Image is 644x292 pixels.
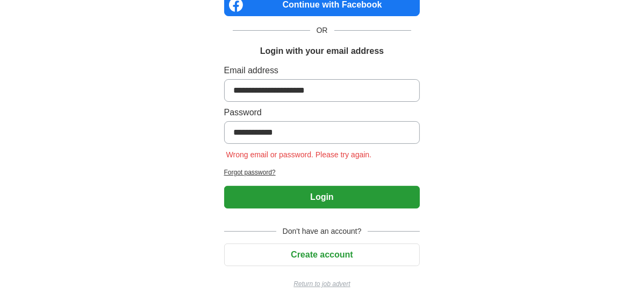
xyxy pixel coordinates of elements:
[224,279,420,289] a: Return to job advert
[224,250,420,259] a: Create account
[224,106,420,119] label: Password
[224,64,420,77] label: Email address
[276,226,368,237] span: Don't have an account?
[224,244,420,266] button: Create account
[224,150,374,159] span: Wrong email or password. Please try again.
[224,186,420,208] button: Login
[310,25,334,36] span: OR
[260,45,384,58] h1: Login with your email address
[224,168,420,177] a: Forgot password?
